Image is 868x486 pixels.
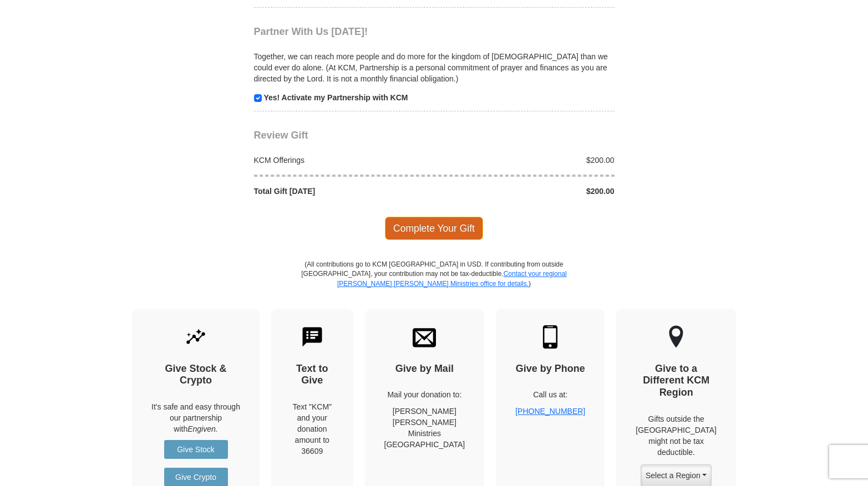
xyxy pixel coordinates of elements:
[291,363,334,387] h4: Text to Give
[539,325,562,349] img: mobile.svg
[434,186,621,197] div: $200.00
[413,325,436,349] img: envelope.svg
[636,363,717,399] h4: Give to a Different KCM Region
[515,407,585,416] a: [PHONE_NUMBER]
[248,155,434,166] div: KCM Offerings
[385,217,483,240] span: Complete Your Gift
[254,26,368,37] span: Partner With Us [DATE]!
[187,424,217,433] i: Engiven.
[301,260,567,308] p: (All contributions go to KCM [GEOGRAPHIC_DATA] in USD. If contributing from outside [GEOGRAPHIC_D...
[184,325,207,349] img: give-by-stock.svg
[151,363,240,387] h4: Give Stock & Crypto
[384,363,465,375] h4: Give by Mail
[263,93,408,102] strong: Yes! Activate my Partnership with KCM
[248,186,434,197] div: Total Gift [DATE]
[668,325,684,349] img: other-region
[515,389,585,400] p: Call us at:
[254,51,615,84] p: Together, we can reach more people and do more for the kingdom of [DEMOGRAPHIC_DATA] than we coul...
[291,401,334,457] div: Text "KCM" and your donation amount to 36609
[515,363,585,375] h4: Give by Phone
[384,389,465,400] p: Mail your donation to:
[434,155,621,166] div: $200.00
[254,130,308,141] span: Review Gift
[636,413,717,458] p: Gifts outside the [GEOGRAPHIC_DATA] might not be tax deductible.
[337,270,567,287] a: Contact your regional [PERSON_NAME] [PERSON_NAME] Ministries office for details.
[151,401,240,434] p: It's safe and easy through our partnership with
[384,406,465,450] p: [PERSON_NAME] [PERSON_NAME] Ministries [GEOGRAPHIC_DATA]
[164,440,228,459] a: Give Stock
[301,325,324,349] img: text-to-give.svg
